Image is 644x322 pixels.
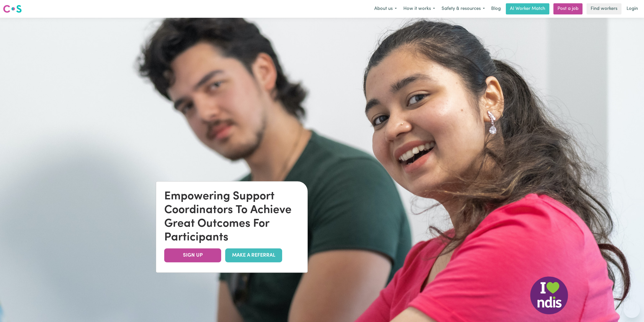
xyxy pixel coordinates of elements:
a: Login [624,3,641,14]
img: Careseekers logo [3,4,22,13]
a: Blog [488,3,504,14]
a: Careseekers logo [3,3,22,15]
a: Find workers [587,3,621,14]
img: NDIS Logo [530,276,568,314]
a: MAKE A REFERRAL [225,249,282,262]
a: SIGN UP [164,249,221,262]
div: Empowering Support Coordinators To Achieve Great Outcomes For Participants [164,190,299,244]
a: AI Worker Match [506,3,549,14]
button: How it works [400,4,438,14]
button: Safety & resources [438,4,488,14]
a: Post a job [553,3,583,14]
iframe: Button to launch messaging window [624,302,640,318]
button: About us [371,4,400,14]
